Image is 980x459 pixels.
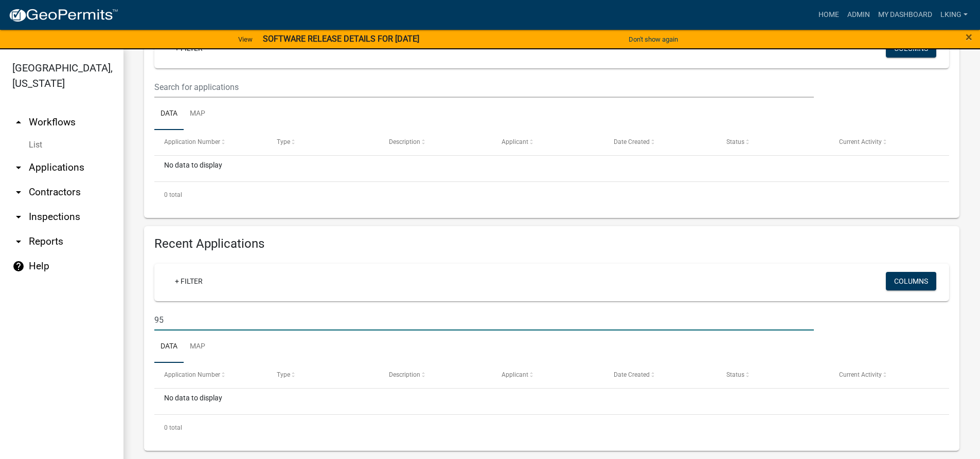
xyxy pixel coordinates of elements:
[389,138,420,145] span: Description
[389,371,420,378] span: Description
[12,235,25,248] i: arrow_drop_down
[502,138,528,145] span: Applicant
[154,77,814,98] input: Search for applications
[154,363,267,388] datatable-header-cell: Application Number
[717,363,829,388] datatable-header-cell: Status
[874,5,936,25] a: My Dashboard
[154,309,814,331] input: Search for applications
[154,389,949,414] div: No data to display
[277,138,290,145] span: Type
[154,236,949,251] h4: Recent Applications
[167,272,211,290] a: + Filter
[154,331,184,363] a: Data
[184,331,211,363] a: Map
[726,371,744,378] span: Status
[492,363,604,388] datatable-header-cell: Applicant
[604,363,717,388] datatable-header-cell: Date Created
[614,138,650,145] span: Date Created
[614,371,650,378] span: Date Created
[234,31,257,48] a: View
[154,156,949,181] div: No data to display
[717,130,829,155] datatable-header-cell: Status
[829,130,941,155] datatable-header-cell: Current Activity
[184,98,211,131] a: Map
[492,130,604,155] datatable-header-cell: Applicant
[839,371,882,378] span: Current Activity
[379,363,492,388] datatable-header-cell: Description
[625,31,682,48] button: Don't show again
[154,98,184,131] a: Data
[277,371,290,378] span: Type
[829,363,941,388] datatable-header-cell: Current Activity
[843,5,874,25] a: Admin
[154,182,949,208] div: 0 total
[502,371,528,378] span: Applicant
[886,272,936,290] button: Columns
[167,39,211,58] a: + Filter
[12,116,25,128] i: arrow_drop_up
[936,5,972,25] a: LKING
[966,31,972,43] button: Close
[154,130,267,155] datatable-header-cell: Application Number
[154,415,949,440] div: 0 total
[12,260,25,272] i: help
[12,186,25,198] i: arrow_drop_down
[164,138,220,145] span: Application Number
[726,138,744,145] span: Status
[379,130,492,155] datatable-header-cell: Description
[267,363,380,388] datatable-header-cell: Type
[839,138,882,145] span: Current Activity
[604,130,717,155] datatable-header-cell: Date Created
[267,130,380,155] datatable-header-cell: Type
[12,161,25,174] i: arrow_drop_down
[886,39,936,58] button: Columns
[814,5,843,25] a: Home
[263,34,419,44] strong: SOFTWARE RELEASE DETAILS FOR [DATE]
[966,30,972,44] span: ×
[164,371,220,378] span: Application Number
[12,211,25,223] i: arrow_drop_down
